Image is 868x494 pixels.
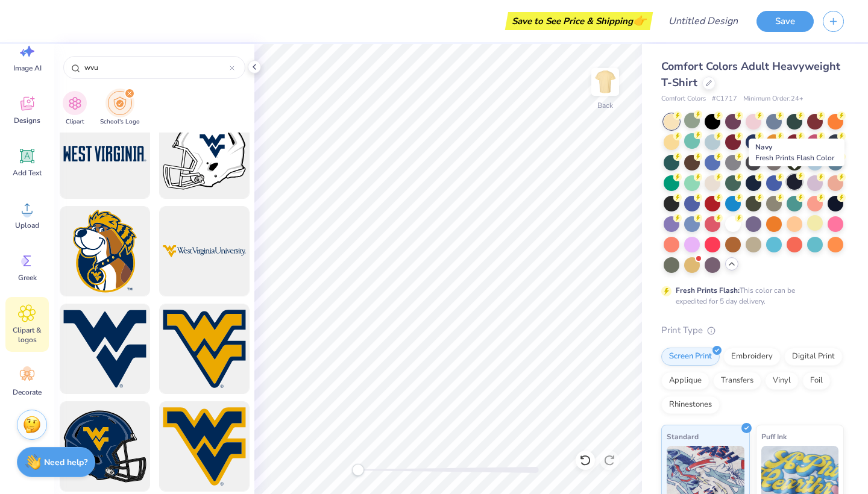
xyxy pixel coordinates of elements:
[661,396,720,414] div: Rhinestones
[676,285,824,307] div: This color can be expedited for 5 day delivery.
[661,59,840,90] span: Comfort Colors Adult Heavyweight T-Shirt
[100,117,140,127] span: School's Logo
[100,91,140,127] div: filter for School's Logo
[18,273,37,283] span: Greek
[14,116,40,125] span: Designs
[755,153,834,163] span: Fresh Prints Flash Color
[723,348,781,366] div: Embroidery
[100,91,140,127] button: filter button
[633,13,646,28] span: 👉
[661,324,844,337] div: Print Type
[593,70,617,94] img: Back
[676,286,740,295] strong: Fresh Prints Flash:
[713,372,761,390] div: Transfers
[712,94,737,104] span: # C1717
[66,117,84,127] span: Clipart
[7,325,47,345] span: Clipart & logos
[13,387,42,397] span: Decorate
[743,94,804,104] span: Minimum Order: 24 +
[44,457,87,468] strong: Need help?
[765,372,799,390] div: Vinyl
[802,372,831,390] div: Foil
[63,91,87,127] div: filter for Clipart
[83,61,230,73] input: Try "WashU"
[68,96,82,110] img: Clipart Image
[659,9,747,33] input: Untitled Design
[661,348,720,366] div: Screen Print
[63,91,87,127] button: filter button
[508,12,650,30] div: Save to See Price & Shipping
[13,63,42,73] span: Image AI
[352,464,364,476] div: Accessibility label
[784,348,843,366] div: Digital Print
[661,94,706,104] span: Comfort Colors
[761,430,787,443] span: Puff Ink
[13,168,42,178] span: Add Text
[597,100,613,111] div: Back
[113,96,127,110] img: School's Logo Image
[15,220,39,230] span: Upload
[667,430,699,443] span: Standard
[749,139,844,166] div: Navy
[756,11,814,32] button: Save
[661,372,709,390] div: Applique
